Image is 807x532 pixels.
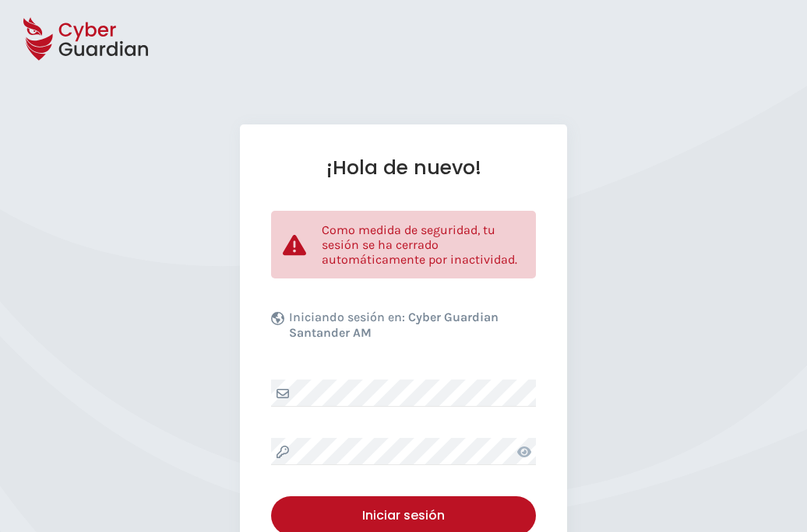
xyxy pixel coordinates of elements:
[289,310,532,348] p: Iniciando sesión en:
[322,222,524,267] p: Como medida de seguridad, tu sesión se ha cerrado automáticamente por inactividad.
[289,310,499,340] b: Cyber Guardian Santander AM
[271,156,536,180] h1: ¡Hola de nuevo!
[283,506,524,525] div: Iniciar sesión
